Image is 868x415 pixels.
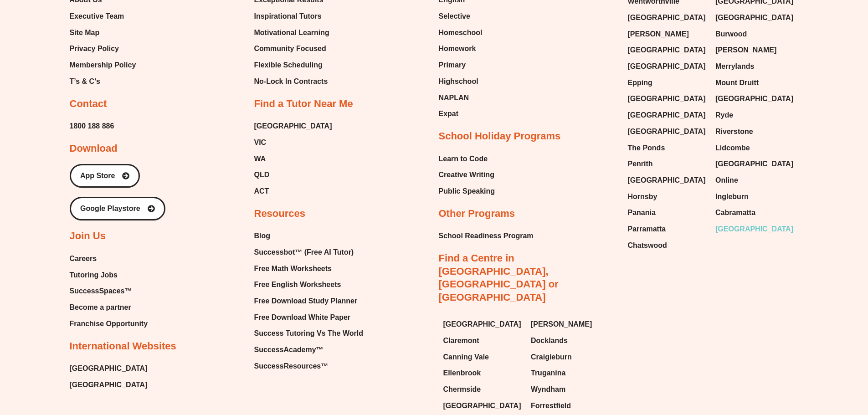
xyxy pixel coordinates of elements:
a: [GEOGRAPHIC_DATA] [628,60,707,73]
a: School Readiness Program [439,229,534,243]
a: Epping [628,76,707,90]
a: Forrestfield [531,399,610,413]
a: SuccessAcademy™ [254,343,363,357]
span: Penrith [628,157,653,171]
a: Free Download Study Planner [254,294,363,308]
span: [GEOGRAPHIC_DATA] [628,92,706,106]
a: [GEOGRAPHIC_DATA] [715,92,794,106]
span: SuccessResources™ [254,359,329,373]
a: Site Map [70,26,136,40]
span: Free Download White Paper [254,311,351,324]
a: Free English Worksheets [254,278,363,292]
span: [GEOGRAPHIC_DATA] [70,362,148,375]
a: Parramatta [628,222,707,236]
a: Selective [439,10,483,23]
span: Docklands [531,334,568,348]
span: No-Lock In Contracts [254,75,328,88]
a: [GEOGRAPHIC_DATA] [628,11,707,25]
a: Tutoring Jobs [70,268,148,282]
a: Membership Policy [70,58,136,72]
a: Learn to Code [439,152,495,166]
a: Blog [254,229,363,243]
a: Homework [439,42,483,56]
a: Claremont [443,334,522,348]
span: Free Math Worksheets [254,262,332,276]
span: Careers [70,252,97,266]
a: Executive Team [70,10,136,23]
span: VIC [254,136,267,149]
span: Ellenbrook [443,366,481,380]
a: [GEOGRAPHIC_DATA] [628,125,707,138]
a: [GEOGRAPHIC_DATA] [628,92,707,106]
span: Craigieburn [531,350,572,364]
span: App Store [80,172,115,179]
span: ACT [254,184,269,198]
span: Free Download Study Planner [254,294,358,308]
a: The Ponds [628,141,707,155]
a: [GEOGRAPHIC_DATA] [254,119,332,133]
span: Executive Team [70,10,124,23]
a: Hornsby [628,190,707,204]
a: NAPLAN [439,91,483,105]
span: Expat [439,107,459,121]
a: Ingleburn [715,190,794,204]
a: Free Math Worksheets [254,262,363,276]
a: Burwood [715,27,794,41]
span: [GEOGRAPHIC_DATA] [628,60,706,73]
a: ACT [254,184,332,198]
a: [PERSON_NAME] [531,318,610,331]
span: Creative Writing [439,168,494,182]
span: Motivational Learning [254,26,329,40]
a: Success Tutoring Vs The World [254,327,363,340]
span: Community Focused [254,42,326,56]
span: [GEOGRAPHIC_DATA] [628,174,706,187]
a: T’s & C’s [70,75,136,88]
a: [GEOGRAPHIC_DATA] [628,108,707,122]
a: Privacy Policy [70,42,136,56]
a: [GEOGRAPHIC_DATA] [70,378,148,392]
h2: Find a Tutor Near Me [254,97,353,111]
h2: Other Programs [439,207,515,220]
a: No-Lock In Contracts [254,75,332,88]
span: Hornsby [628,190,657,204]
span: [GEOGRAPHIC_DATA] [628,11,706,25]
a: Careers [70,252,148,266]
span: Free English Worksheets [254,278,341,292]
span: Riverstone [715,125,753,138]
a: Google Playstore [70,197,165,220]
span: WA [254,152,266,166]
span: [GEOGRAPHIC_DATA] [715,222,793,236]
span: Learn to Code [439,152,488,166]
span: T’s & C’s [70,75,100,88]
a: Franchise Opportunity [70,317,148,331]
span: [GEOGRAPHIC_DATA] [715,11,793,25]
h2: Download [70,142,118,155]
a: Become a partner [70,301,148,314]
a: [GEOGRAPHIC_DATA] [443,399,522,413]
span: Mount Druitt [715,76,759,90]
span: Burwood [715,27,747,41]
a: Motivational Learning [254,26,332,40]
span: Ingleburn [715,190,749,204]
span: Blog [254,229,271,243]
a: Successbot™ (Free AI Tutor) [254,246,363,259]
a: 1800 188 886 [70,119,114,133]
a: Public Speaking [439,184,495,198]
a: Free Download White Paper [254,311,363,324]
a: Mount Druitt [715,76,794,90]
a: WA [254,152,332,166]
a: Riverstone [715,125,794,138]
a: Flexible Scheduling [254,58,332,72]
a: SuccessSpaces™ [70,284,148,298]
a: Ryde [715,108,794,122]
span: [GEOGRAPHIC_DATA] [628,43,706,57]
a: Merrylands [715,60,794,73]
a: QLD [254,168,332,182]
a: Lidcombe [715,141,794,155]
a: Homeschool [439,26,483,40]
